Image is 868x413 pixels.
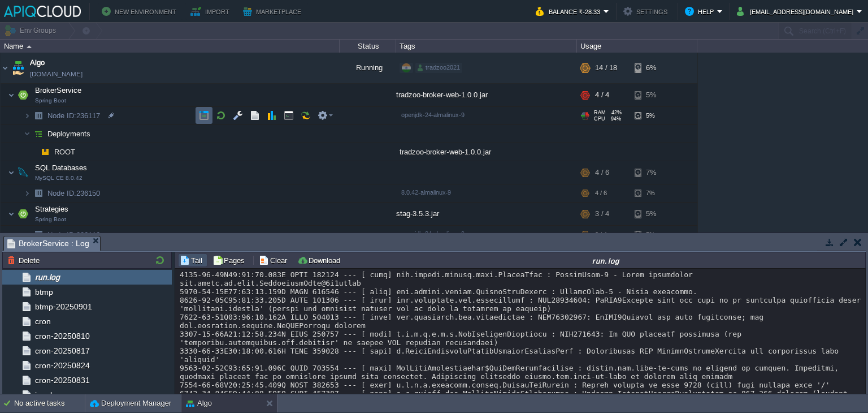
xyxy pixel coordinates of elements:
img: AMDAwAAAACH5BAEAAAAALAAAAAABAAEAAAICRAEAOw== [8,161,15,184]
button: Marketplace [243,5,305,18]
a: btmp [33,287,55,297]
img: AMDAwAAAACH5BAEAAAAALAAAAAABAAEAAAICRAEAOw== [31,107,46,124]
div: tradzoo-broker-web-1.0.0.jar [396,84,577,106]
span: SQL Databases [34,163,89,173]
a: cron-20250831 [33,375,92,385]
div: 14 / 18 [595,53,617,83]
button: Balance ₹-28.33 [536,5,604,18]
button: Download [297,255,344,265]
a: cron-20250824 [33,360,92,371]
span: 236117 [46,111,102,121]
img: AMDAwAAAACH5BAEAAAAALAAAAAABAAEAAAICRAEAOw== [8,84,15,106]
span: Spring Boot [35,97,66,104]
span: openjdk-24-almalinux-9 [401,230,465,237]
img: AMDAwAAAACH5BAEAAAAALAAAAAABAAEAAAICRAEAOw== [27,45,32,48]
div: 3 / 4 [595,203,609,225]
img: AMDAwAAAACH5BAEAAAAALAAAAAABAAEAAAICRAEAOw== [37,143,53,161]
span: Strategies [34,204,70,214]
div: 5% [635,107,671,124]
a: run.log [33,272,62,282]
span: RAM [594,110,606,115]
div: tradzoo-broker-web-1.0.0.jar [396,143,577,161]
span: MySQL CE 8.0.42 [35,175,83,182]
span: 8.0.42-almalinux-9 [401,189,451,196]
a: Node ID:236116 [46,230,102,239]
a: [DOMAIN_NAME] [30,68,83,80]
a: Node ID:236117 [46,111,102,121]
img: AMDAwAAAACH5BAEAAAAALAAAAAABAAEAAAICRAEAOw== [31,226,46,243]
button: Algo [186,398,212,409]
img: AMDAwAAAACH5BAEAAAAALAAAAAABAAEAAAICRAEAOw== [8,203,15,225]
span: Node ID: [47,189,76,197]
span: 236116 [46,230,102,239]
img: AMDAwAAAACH5BAEAAAAALAAAAAABAAEAAAICRAEAOw== [10,53,26,83]
div: Tags [397,40,576,53]
a: Algo [30,57,45,68]
span: 42% [610,110,622,115]
span: openjdk-24-almalinux-9 [401,111,465,118]
span: BrokerService [34,85,83,95]
img: AMDAwAAAACH5BAEAAAAALAAAAAABAAEAAAICRAEAOw== [24,184,31,202]
img: APIQCloud [4,6,81,17]
div: tradzoo2021 [415,63,462,73]
button: New Environment [102,5,180,18]
div: 4 / 6 [595,184,607,202]
a: cron-20250810 [33,331,92,341]
img: AMDAwAAAACH5BAEAAAAALAAAAAABAAEAAAICRAEAOw== [15,84,31,106]
span: Node ID: [47,230,76,239]
a: btmp-20250901 [33,302,94,312]
img: AMDAwAAAACH5BAEAAAAALAAAAAABAAEAAAICRAEAOw== [24,107,31,124]
a: cron-20250817 [33,346,92,356]
div: run.log [348,256,864,265]
img: AMDAwAAAACH5BAEAAAAALAAAAAABAAEAAAICRAEAOw== [24,226,31,243]
button: Import [190,5,233,18]
img: AMDAwAAAACH5BAEAAAAALAAAAAABAAEAAAICRAEAOw== [24,125,31,143]
a: Deployments [46,129,92,139]
a: BrokerServiceSpring Boot [34,86,83,94]
div: 3 / 4 [595,226,607,243]
div: Usage [578,40,697,53]
button: Deployment Manager [90,398,171,409]
div: 7% [635,184,671,202]
span: 94% [610,116,621,122]
div: Running [340,53,396,83]
button: [EMAIL_ADDRESS][DOMAIN_NAME] [737,5,857,18]
div: 4 / 6 [595,161,609,184]
div: Status [340,40,396,53]
div: 5% [635,226,671,243]
div: Name [1,40,339,53]
button: Tail [180,255,206,265]
a: StrategiesSpring Boot [34,205,70,213]
a: jem.log [33,390,63,400]
span: BrokerService : Log [7,236,89,251]
span: ROOT [53,147,77,157]
span: CPU [594,116,605,122]
button: Pages [212,255,248,265]
div: 5% [635,84,671,106]
a: Node ID:236150 [46,188,102,198]
img: AMDAwAAAACH5BAEAAAAALAAAAAABAAEAAAICRAEAOw== [1,53,10,83]
img: AMDAwAAAACH5BAEAAAAALAAAAAABAAEAAAICRAEAOw== [15,203,31,225]
span: Node ID: [47,111,76,120]
div: 5% [635,203,671,225]
img: AMDAwAAAACH5BAEAAAAALAAAAAABAAEAAAICRAEAOw== [15,161,31,184]
button: Delete [7,255,43,265]
span: 236150 [46,188,102,198]
div: 4 / 4 [595,84,609,106]
div: stag-3.5.3.jar [396,203,577,225]
span: Spring Boot [35,216,66,223]
img: AMDAwAAAACH5BAEAAAAALAAAAAABAAEAAAICRAEAOw== [31,125,46,143]
img: AMDAwAAAACH5BAEAAAAALAAAAAABAAEAAAICRAEAOw== [31,143,37,161]
div: No active tasks [14,394,85,412]
a: cron [33,316,53,326]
